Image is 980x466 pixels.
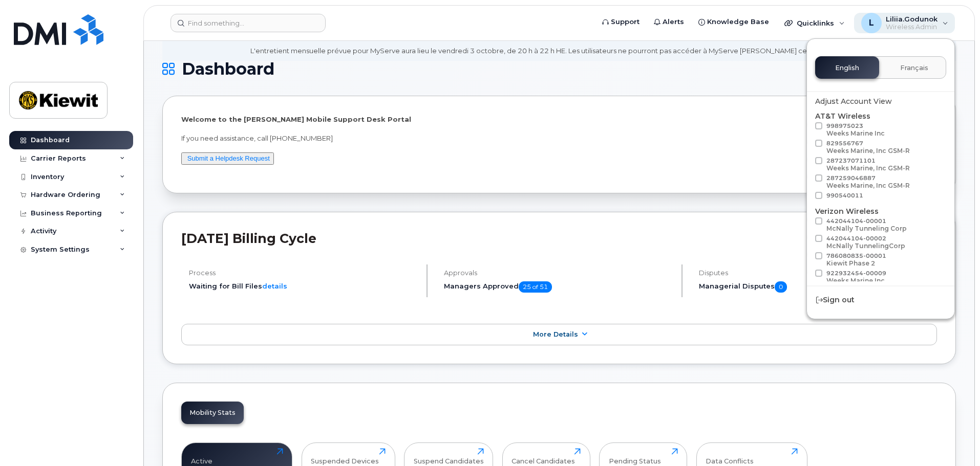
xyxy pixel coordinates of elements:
[663,17,684,27] span: Alerts
[699,281,937,293] h5: Managerial Disputes
[826,147,910,154] div: Weeks Marine, Inc GSM-R
[311,448,379,465] div: Suspended Devices
[444,269,673,277] h4: Approvals
[854,13,955,33] div: Liliia.Godunok
[512,448,575,465] div: Cancel Candidates
[182,61,274,77] span: Dashboard
[826,225,907,232] div: McNally Tunneling Corp
[807,291,954,309] div: Sign out
[797,19,834,27] span: Quicklinks
[707,17,769,27] span: Knowledge Base
[826,164,910,172] div: Weeks Marine, Inc GSM-R
[826,174,910,189] span: 287259046887
[699,269,937,277] h4: Disputes
[533,330,578,338] span: More Details
[935,421,972,458] iframe: Messenger Launcher
[826,217,907,232] span: 442044104-00001
[611,17,640,27] span: Support
[171,14,326,32] input: Find something...
[815,111,946,202] div: AT&T Wireless
[826,157,910,172] span: 287237071101
[826,277,886,284] div: Weeks Marine Inc
[609,448,661,465] div: Pending Status
[826,270,886,284] span: 922932454-00009
[815,206,946,286] div: Verizon Wireless
[826,192,863,199] span: 990540011
[886,23,938,31] span: Wireless Admin
[647,12,691,32] a: Alerts
[191,448,212,465] div: Active
[250,27,847,56] div: MyServe scheduled maintenance will occur [DATE][DATE] 8:00 PM - 10:00 PM Eastern. Users will be u...
[900,64,928,72] span: Français
[181,115,937,124] p: Welcome to the [PERSON_NAME] Mobile Support Desk Portal
[815,96,946,107] div: Adjust Account View
[189,281,418,291] li: Waiting for Bill Files
[826,259,886,267] div: Kiewit Phase 2
[595,12,647,32] a: Support
[869,17,874,29] span: L
[691,12,776,32] a: Knowledge Base
[775,281,787,293] span: 0
[886,15,938,23] span: Liliia.Godunok
[777,13,852,33] div: Quicklinks
[826,122,885,137] span: 998975023
[519,281,552,293] span: 25 of 51
[181,152,274,165] button: Submit a Helpdesk Request
[444,281,673,293] h5: Managers Approved
[826,129,885,137] div: Weeks Marine Inc
[826,252,886,267] span: 786080835-00001
[414,448,484,465] div: Suspend Candidates
[262,282,287,290] a: details
[826,140,910,154] span: 829556767
[826,182,910,189] div: Weeks Marine, Inc GSM-R
[189,269,418,277] h4: Process
[826,235,905,250] span: 442044104-00002
[826,242,905,250] div: McNally TunnelingCorp
[181,134,937,143] p: If you need assistance, call [PHONE_NUMBER]
[187,154,270,162] a: Submit a Helpdesk Request
[706,448,754,465] div: Data Conflicts
[181,231,937,246] h2: [DATE] Billing Cycle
